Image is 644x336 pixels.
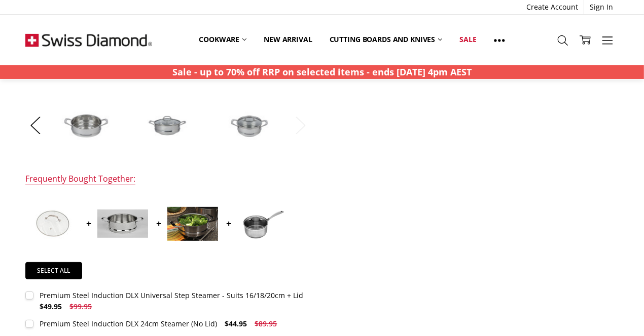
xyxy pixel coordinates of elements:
img: Free Shipping On Every Order [25,15,152,65]
button: Previous [25,110,46,141]
img: PREMIUM STEEL Universal Step Steamer - Suits 16/18/20cm + LID [142,100,193,150]
strong: Sale - up to 70% off RRP on selected items - ends [DATE] 4pm AEST [172,66,472,78]
img: Premium Steel Induction DLX 24cm Steamer (No Lid) [97,209,148,238]
a: Select all [25,262,82,279]
img: XD Nonstick Clad 20x11cm Steamer fits 16/18/20cm pans [167,207,218,241]
div: Premium Steel Induction DLX 24cm Steamer (No Lid) [40,319,217,328]
span: $89.95 [255,319,277,328]
a: Show All [485,28,514,51]
img: glass lid for universal steamer 16/18/20 [27,198,78,249]
img: PREMIUM STEEL Universal Step Steamer - Suits 16/18/20cm + LID [224,100,275,150]
img: Premium Steel Induction 20cm X 9.5cm 3L Saucepan With Lid [237,207,288,240]
img: PREMIUM STEEL Universal Step Steamer - Suits 16/18/20cm + LID [61,100,112,150]
a: Cutting boards and knives [321,28,451,51]
a: Sale [451,28,485,51]
span: $99.95 [69,302,92,311]
span: $44.95 [225,319,247,328]
div: Frequently Bought Together: [25,174,135,185]
button: Next [291,110,311,141]
div: Premium Steel Induction DLX Universal Step Steamer - Suits 16/18/20cm + Lid [40,290,303,300]
a: New arrival [255,28,320,51]
a: Cookware [190,28,255,51]
span: $49.95 [40,302,62,311]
